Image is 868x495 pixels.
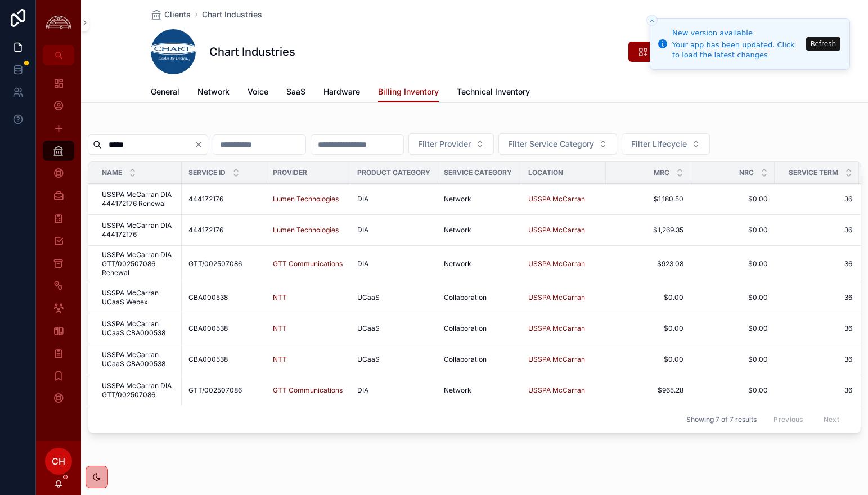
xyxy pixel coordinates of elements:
[697,355,768,364] a: $0.00
[378,82,439,103] a: Billing Inventory
[697,386,768,395] a: $0.00
[43,14,74,31] img: App logo
[444,386,515,395] a: Network
[286,86,305,97] span: SaaS
[188,168,226,177] span: Service ID
[528,293,599,302] a: USSPA McCarran
[444,386,471,395] span: Network
[781,195,852,204] span: 36
[444,355,515,364] a: Collaboration
[613,386,683,395] a: $965.28
[457,86,530,97] span: Technical Inventory
[357,324,430,333] a: UCaaS
[444,226,471,235] span: Network
[613,259,683,268] a: $923.08
[323,82,360,104] a: Hardware
[631,138,687,150] span: Filter Lifecycle
[613,226,683,235] span: $1,269.35
[273,226,339,235] a: Lumen Technologies
[444,226,515,235] a: Network
[188,195,223,204] span: 444172176
[444,324,487,333] span: Collaboration
[248,86,268,97] span: Voice
[613,293,683,302] a: $0.00
[498,133,617,155] button: Select Button
[102,289,175,307] a: USSPA McCarran UCaaS Webex
[102,381,175,399] a: USSPA McCarran DIA GTT/002507086
[781,226,852,235] span: 36
[528,324,585,333] span: USSPA McCarran
[444,355,487,364] span: Collaboration
[654,168,669,177] span: MRC
[357,293,430,302] a: UCaaS
[273,355,287,364] a: NTT
[739,168,754,177] span: NRC
[528,386,599,395] a: USSPA McCarran
[202,9,262,20] a: Chart Industries
[781,355,852,364] a: 36
[528,259,585,268] a: USSPA McCarran
[36,65,81,423] div: scrollable content
[188,195,259,204] a: 444172176
[528,195,599,204] a: USSPA McCarran
[102,319,175,337] a: USSPA McCarran UCaaS CBA000538
[528,355,585,364] span: USSPA McCarran
[102,221,175,239] span: USSPA McCarran DIA 444172176
[781,259,852,268] a: 36
[188,355,259,364] a: CBA000538
[357,195,430,204] a: DIA
[378,86,439,97] span: Billing Inventory
[188,324,228,333] span: CBA000538
[697,293,768,302] span: $0.00
[357,355,430,364] a: UCaaS
[188,324,259,333] a: CBA000538
[357,355,380,364] span: UCaaS
[781,386,852,395] a: 36
[528,226,585,235] a: USSPA McCarran
[444,168,512,177] span: Service Category
[672,28,803,39] div: New version available
[102,168,122,177] span: Name
[273,324,287,333] a: NTT
[188,386,242,395] span: GTT/002507086
[528,259,599,268] a: USSPA McCarran
[357,226,430,235] a: DIA
[273,195,339,204] a: Lumen Technologies
[273,259,343,268] span: GTT Communications
[273,293,344,302] a: NTT
[151,86,179,97] span: General
[781,324,852,333] a: 36
[628,42,708,62] button: Open Ticket
[613,324,683,333] a: $0.00
[209,44,295,60] h1: Chart Industries
[444,259,471,268] span: Network
[613,195,683,204] a: $1,180.50
[781,293,852,302] a: 36
[102,250,175,277] a: USSPA McCarran DIA GTT/002507086 Renewal
[273,355,344,364] a: NTT
[806,37,840,51] button: Refresh
[697,259,768,268] span: $0.00
[286,82,305,104] a: SaaS
[273,293,287,302] span: NTT
[457,82,530,104] a: Technical Inventory
[102,190,175,208] a: USSPA McCarran DIA 444172176 Renewal
[357,386,368,395] span: DIA
[528,386,585,395] a: USSPA McCarran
